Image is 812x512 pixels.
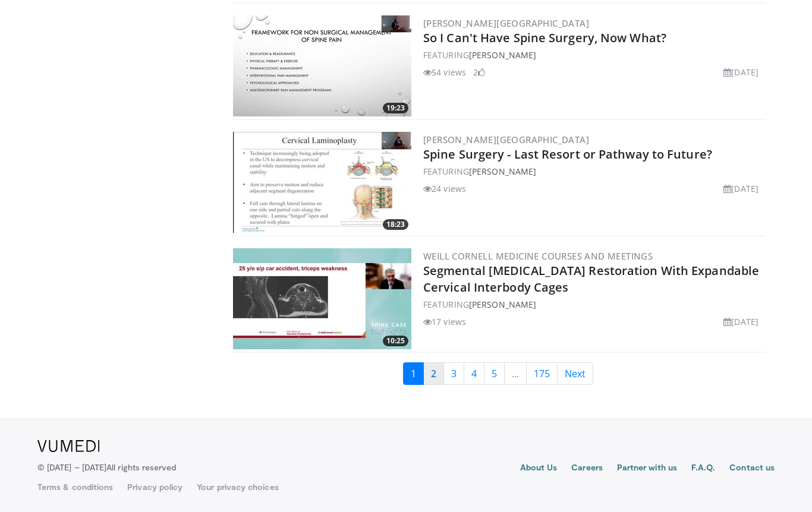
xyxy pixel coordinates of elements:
[423,298,763,311] div: FEATURING
[423,250,653,262] a: Weill Cornell Medicine Courses and Meetings
[469,166,536,177] a: [PERSON_NAME]
[520,462,558,476] a: About Us
[127,481,182,493] a: Privacy policy
[233,132,411,233] a: 18:23
[443,362,464,385] a: 3
[423,134,589,146] a: [PERSON_NAME][GEOGRAPHIC_DATA]
[423,315,466,328] li: 17 views
[423,182,466,195] li: 24 views
[691,462,715,476] a: F.A.Q.
[233,248,411,349] a: 10:25
[37,481,113,493] a: Terms & conditions
[423,362,444,385] a: 2
[473,66,485,78] li: 2
[423,30,666,46] a: So I Can't Have Spine Surgery, Now What?
[469,49,536,61] a: [PERSON_NAME]
[383,103,408,113] span: 19:23
[617,462,677,476] a: Partner with us
[403,362,424,385] a: 1
[571,462,603,476] a: Careers
[484,362,505,385] a: 5
[526,362,558,385] a: 175
[233,248,411,349] img: 1078eda8-5c8a-4c13-97dc-42349e59d5ee.300x170_q85_crop-smart_upscale.jpg
[423,66,466,78] li: 54 views
[233,15,411,116] a: 19:23
[197,481,278,493] a: Your privacy choices
[723,66,759,78] li: [DATE]
[423,146,712,162] a: Spine Surgery - Last Resort or Pathway to Future?
[423,263,759,295] a: Segmental [MEDICAL_DATA] Restoration With Expandable Cervical Interbody Cages
[723,182,759,195] li: [DATE]
[231,362,766,385] nav: Search results pages
[729,462,775,476] a: Contact us
[557,362,593,385] a: Next
[464,362,484,385] a: 4
[106,462,176,472] span: All rights reserved
[233,15,411,116] img: c4373fc0-6c06-41b5-9b74-66e3a29521fb.300x170_q85_crop-smart_upscale.jpg
[723,315,759,328] li: [DATE]
[423,17,589,29] a: [PERSON_NAME][GEOGRAPHIC_DATA]
[383,219,408,230] span: 18:23
[37,440,100,452] img: VuMedi Logo
[469,299,536,310] a: [PERSON_NAME]
[383,336,408,346] span: 10:25
[423,165,763,178] div: FEATURING
[233,132,411,233] img: 970c9aec-f7ee-46a3-95f6-dc5e50339abb.300x170_q85_crop-smart_upscale.jpg
[37,462,177,473] p: © [DATE] – [DATE]
[423,49,763,61] div: FEATURING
